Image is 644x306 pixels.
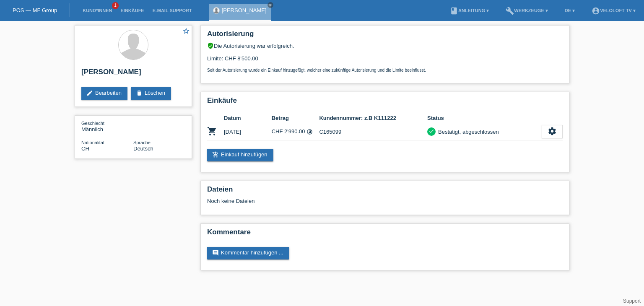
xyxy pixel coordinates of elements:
h2: Dateien [207,185,563,198]
th: Datum [224,113,272,123]
span: Nationalität [81,140,104,145]
div: Limite: CHF 8'500.00 [207,49,563,73]
i: add_shopping_cart [212,151,219,158]
i: comment [212,249,219,256]
a: star_border [182,27,190,36]
a: E-Mail Support [148,8,196,13]
i: check [428,128,434,134]
span: Schweiz [81,145,89,152]
a: buildWerkzeuge ▾ [501,8,552,13]
a: account_circleVeloLoft TV ▾ [587,8,640,13]
a: [PERSON_NAME] [222,7,267,13]
a: add_shopping_cartEinkauf hinzufügen [207,149,273,161]
div: Bestätigt, abgeschlossen [436,127,499,136]
a: Einkäufe [116,8,148,13]
a: editBearbeiten [81,87,127,100]
th: Status [427,113,542,123]
div: Noch keine Dateien [207,198,463,204]
a: commentKommentar hinzufügen ... [207,247,289,259]
a: Support [623,298,641,304]
i: build [506,7,514,15]
th: Betrag [272,113,319,123]
a: close [267,2,273,8]
th: Kundennummer: z.B K111222 [319,113,427,123]
h2: Einkäufe [207,96,563,109]
div: Die Autorisierung war erfolgreich. [207,42,563,49]
i: settings [548,127,557,136]
a: DE ▾ [561,8,579,13]
a: bookAnleitung ▾ [446,8,493,13]
p: Seit der Autorisierung wurde ein Einkauf hinzugefügt, welcher eine zukünftige Autorisierung und d... [207,68,563,73]
i: POSP00028379 [207,126,217,136]
a: POS — MF Group [13,7,57,13]
td: C165099 [319,123,427,140]
h2: Kommentare [207,228,563,241]
i: edit [86,90,93,96]
span: Geschlecht [81,121,104,126]
span: Sprache [133,140,151,145]
a: Kund*innen [78,8,116,13]
td: [DATE] [224,123,272,140]
i: star_border [182,27,190,35]
h2: Autorisierung [207,30,563,42]
a: deleteLöschen [131,87,171,100]
h2: [PERSON_NAME] [81,68,185,80]
td: CHF 2'990.00 [272,123,319,140]
i: Fixe Raten (24 Raten) [306,129,313,135]
div: Männlich [81,120,133,132]
i: delete [136,90,143,96]
span: 1 [112,2,119,9]
i: account_circle [592,7,600,15]
i: book [450,7,458,15]
i: close [268,3,273,7]
i: verified_user [207,42,214,49]
span: Deutsch [133,145,153,152]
